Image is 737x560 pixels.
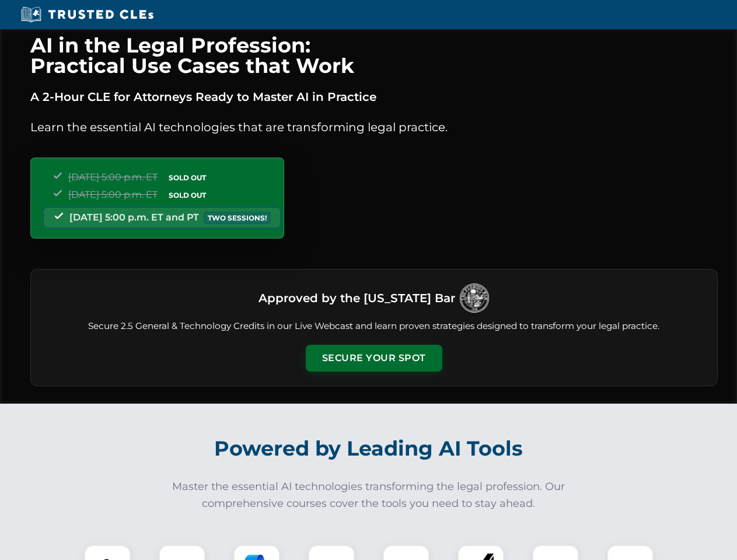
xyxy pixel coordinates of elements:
span: SOLD OUT [165,171,210,184]
span: [DATE] 5:00 p.m. ET [68,171,158,183]
h3: Approved by the [US_STATE] Bar [259,288,455,309]
p: Learn the essential AI technologies that are transforming legal practice. [30,118,718,136]
span: SOLD OUT [165,189,210,201]
p: Secure 2.5 General & Technology Credits in our Live Webcast and learn proven strategies designed ... [45,320,703,333]
p: Master the essential AI technologies transforming the legal profession. Our comprehensive courses... [165,478,573,512]
span: [DATE] 5:00 p.m. ET [68,189,158,200]
img: Trusted CLEs [18,6,157,23]
button: Secure Your Spot [306,345,442,372]
h2: Powered by Leading AI Tools [46,428,692,469]
p: A 2-Hour CLE for Attorneys Ready to Master AI in Practice [30,87,718,106]
img: Logo [460,283,489,313]
h1: AI in the Legal Profession: Practical Use Cases that Work [30,35,718,76]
